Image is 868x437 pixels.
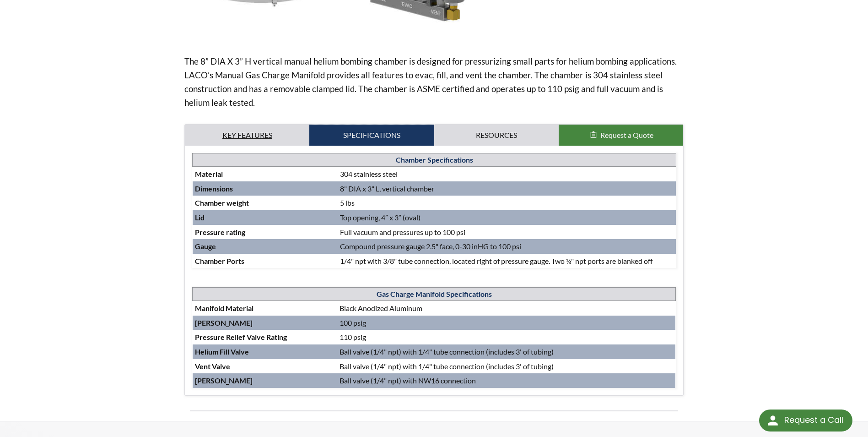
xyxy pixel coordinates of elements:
td: Material [193,167,338,181]
td: Ball valve (1/4" npt) with 1/4" tube connection (includes 3' of tubing) [337,359,675,374]
p: The 8” DIA X 3” H vertical manual helium bombing chamber is designed for pressurizing small parts... [184,55,683,109]
td: Compound pressure gauge 2.5" face, 0-30 inHG to 100 psi [338,239,676,254]
td: [PERSON_NAME] [193,373,338,388]
td: 100 psig [337,316,675,330]
a: Key Features [185,125,309,146]
td: 1/4" npt with 3/8" tube connection, located right of pressure gauge. Two ¼" npt ports are blanked... [338,254,676,268]
td: Ball valve (1/4" npt) with NW16 connection [337,373,675,388]
div: Request a Call [759,410,852,432]
td: Vent Valve [193,359,338,374]
td: Pressure Relief Valve Rating [193,330,338,344]
td: 304 stainless steel [338,167,676,181]
td: Pressure rating [193,225,338,240]
td: Full vacuum and pressures up to 100 psi [338,225,676,240]
td: Lid [193,210,338,225]
td: Ball valve (1/4" npt) with 1/4" tube connection (includes 3' of tubing) [337,344,675,359]
td: Gauge [193,239,338,254]
td: Top opening, 4” x 3” (oval) [338,210,676,225]
button: Request a Quote [559,125,683,146]
td: Chamber Ports [193,254,338,268]
td: Chamber weight [193,196,338,210]
td: Dimensions [193,181,338,196]
td: Black Anodized Aluminum [337,301,675,316]
span: Request a Quote [600,131,653,139]
img: round button [766,413,780,428]
strong: Chamber Specifications [396,155,473,164]
td: 110 psig [337,330,675,344]
td: [PERSON_NAME] [193,316,338,330]
a: Resources [434,125,559,146]
td: Helium Fill Valve [193,344,338,359]
td: 8" DIA x 3" L, vertical chamber [338,181,676,196]
td: 5 lbs [338,196,676,210]
td: Manifold Material [193,301,338,316]
a: Specifications [309,125,434,146]
th: Gas Charge Manifold Specifications [193,287,675,300]
div: Request a Call [784,410,843,431]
